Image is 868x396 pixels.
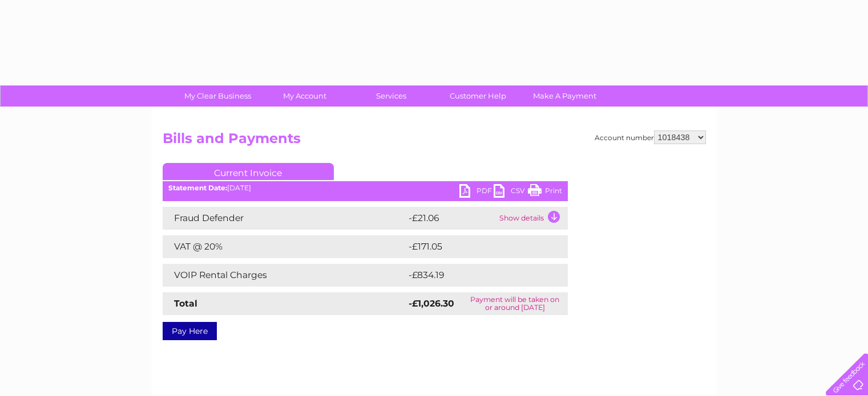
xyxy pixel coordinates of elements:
td: Fraud Defender [163,207,406,230]
h2: Bills and Payments [163,130,706,152]
a: PDF [459,184,494,201]
b: Statement Date: [168,183,227,192]
td: VOIP Rental Charges [163,264,406,287]
a: Pay Here [163,322,217,340]
a: Make A Payment [518,85,612,107]
a: Services [344,85,438,107]
td: VAT @ 20% [163,235,406,258]
td: -£21.06 [406,207,496,230]
a: Print [528,184,562,201]
a: CSV [494,184,528,201]
a: My Clear Business [171,85,265,107]
strong: Total [174,298,197,309]
td: Payment will be taken on or around [DATE] [462,292,567,315]
a: Current Invoice [163,163,334,180]
strong: -£1,026.30 [409,298,454,309]
div: [DATE] [163,184,568,192]
td: Show details [496,207,568,230]
a: My Account [257,85,352,107]
div: Account number [595,130,706,144]
td: -£834.19 [406,264,548,287]
td: -£171.05 [406,235,547,258]
a: Customer Help [431,85,525,107]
